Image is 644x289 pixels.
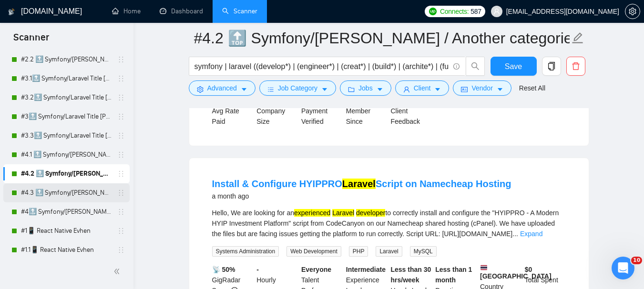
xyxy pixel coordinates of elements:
span: caret-down [434,86,441,93]
a: #3.3🔝 Symfony/Laravel Title [PERSON_NAME] 15/04 CoverLetter changed [21,126,112,145]
b: Everyone [301,266,331,273]
span: caret-down [321,86,328,93]
span: info-circle [453,63,460,70]
span: caret-down [241,86,247,93]
button: Save [491,57,537,76]
input: Search Freelance Jobs... [194,60,449,72]
span: Web Development [286,246,341,257]
span: bars [267,86,274,93]
span: holder [117,132,125,140]
button: idcardVendorcaret-down [453,80,511,96]
mark: experienced [294,209,330,217]
mark: developer [356,209,386,217]
a: Reset All [519,83,545,93]
a: #2.2 🔝 Symfony/[PERSON_NAME] 01/07 / Another categories [21,50,112,69]
span: caret-down [377,86,383,93]
span: copy [542,62,561,70]
button: barsJob Categorycaret-down [259,80,336,96]
div: Client Feedback [389,95,434,127]
a: dashboardDashboard [160,7,203,15]
button: setting [625,4,640,19]
a: homeHome [112,7,141,15]
span: holder [117,170,125,178]
span: 10 [631,257,642,264]
span: Laravel [376,246,402,257]
a: #1.1📱 React Native Evhen [21,240,112,259]
span: folder [348,86,355,93]
div: Hello, We are looking for an to correctly install and configure the "HYIPPRO - A Modern HYIP Inve... [212,208,566,239]
span: user [403,86,410,93]
a: #4🔝 Symfony/[PERSON_NAME] / Another categories [21,202,112,221]
span: holder [117,56,125,63]
b: $ 0 [525,266,532,273]
button: settingAdvancedcaret-down [189,80,256,96]
div: Company Size [255,95,299,127]
button: delete [566,57,585,76]
div: Payment Verified [299,95,344,127]
span: 587 [470,6,481,17]
span: holder [117,113,125,120]
span: Job Category [278,83,317,93]
span: Systems Administration [212,246,279,257]
button: copy [542,57,561,76]
span: user [493,8,500,15]
div: Member Since [344,95,389,127]
span: Client [414,83,431,93]
button: userClientcaret-down [395,80,450,96]
span: Advanced [207,83,237,93]
a: #3🔝 Symfony/Laravel Title [PERSON_NAME] 15/04 CoverLetter changed [21,107,112,126]
span: edit [572,32,584,44]
span: holder [117,189,125,197]
a: #4.1 🔝 Symfony/[PERSON_NAME] / Another categories [21,145,112,164]
span: MySQL [410,246,437,257]
iframe: Intercom live chat [612,257,634,279]
span: caret-down [497,86,503,93]
span: Jobs [358,83,373,93]
span: Save [505,60,522,72]
b: [GEOGRAPHIC_DATA] [480,264,552,280]
span: setting [625,8,640,15]
span: setting [197,86,204,93]
div: a month ago [212,190,511,202]
b: - [256,266,259,273]
mark: Laravel [342,179,376,189]
span: ... [512,230,518,238]
button: folderJobscaret-down [340,80,391,96]
div: Avg Rate Paid [210,95,255,127]
a: searchScanner [222,7,257,15]
span: double-left [113,267,123,276]
img: 🇹🇭 [480,264,487,271]
b: Less than 30 hrs/week [391,266,431,284]
img: logo [8,4,15,20]
mark: Laravel [332,209,354,217]
b: 📡 50% [212,266,235,273]
span: Connects: [440,6,469,17]
span: PHP [349,246,368,257]
span: holder [117,246,125,254]
a: Install & Configure HYIPPROLaravelScript on Namecheap Hosting [212,179,511,189]
span: Vendor [471,83,492,93]
b: Less than 1 month [435,266,472,284]
span: holder [117,208,125,216]
b: Intermediate [346,266,386,273]
a: #4.3 🔝 Symfony/[PERSON_NAME] / Another categories [21,183,112,202]
span: Scanner [6,30,57,50]
input: Scanner name... [194,26,570,50]
span: delete [567,62,585,70]
a: setting [625,8,640,15]
span: holder [117,75,125,82]
span: holder [117,151,125,159]
button: search [466,57,485,76]
img: upwork-logo.png [429,8,437,15]
a: #3.2🔝 Symfony/Laravel Title [PERSON_NAME] 15/04 CoverLetter changed [21,88,112,107]
span: search [466,62,484,70]
span: idcard [461,86,468,93]
a: #3.1🔝 Symfony/Laravel Title [PERSON_NAME] 15/04 CoverLetter changed [21,69,112,88]
span: holder [117,94,125,101]
span: holder [117,227,125,235]
a: #1📱 React Native Evhen [21,221,112,240]
a: Expand [520,230,542,238]
a: #4.2 🔝 Symfony/[PERSON_NAME] / Another categories [21,164,112,183]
